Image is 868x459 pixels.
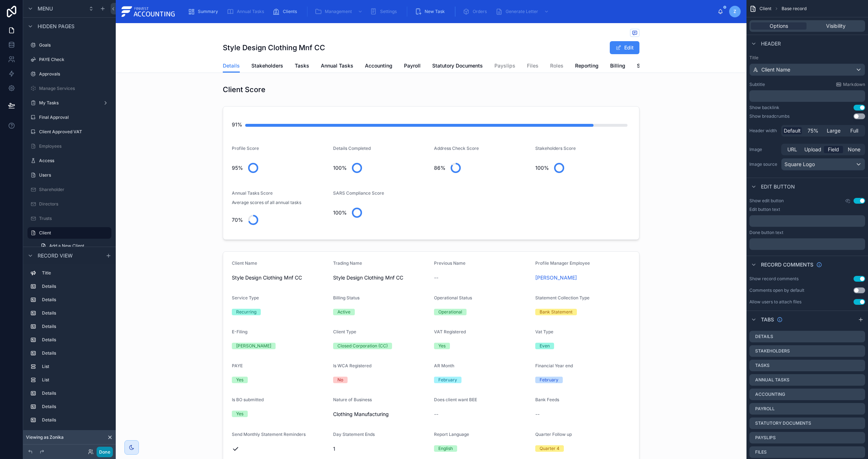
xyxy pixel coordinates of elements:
[749,105,779,111] div: Show backlink
[39,230,107,236] label: Client
[42,310,109,316] label: Details
[850,127,858,134] span: Full
[843,82,865,87] span: Markdown
[755,363,770,368] label: Tasks
[186,5,223,18] a: Summary
[27,140,111,152] a: Employees
[749,207,780,212] label: Edit button text
[848,146,860,153] span: None
[761,66,790,73] span: Client Name
[27,155,111,166] a: Access
[122,6,176,17] img: App logo
[295,62,309,69] span: Tasks
[827,127,841,134] span: Large
[749,215,865,227] div: scrollable content
[787,146,797,153] span: URL
[23,264,116,433] div: scrollable content
[39,71,110,77] label: Approvals
[27,184,111,195] a: Shareholder
[223,62,240,69] span: Details
[27,227,111,239] a: Client
[755,391,785,397] label: Accounting
[42,283,109,289] label: Details
[42,297,109,303] label: Details
[761,316,774,323] span: Tabs
[97,447,113,457] button: Done
[225,5,269,18] a: Annual Tasks
[804,146,821,153] span: Upload
[368,5,402,18] a: Settings
[27,68,111,80] a: Approvals
[493,5,553,18] a: Generate Letter
[42,390,109,396] label: Details
[761,183,795,190] span: Edit button
[781,158,865,170] button: Square Logo
[39,187,110,192] label: Shareholder
[27,112,111,123] a: Final Approval
[550,62,563,69] span: Roles
[36,240,111,252] a: Add a New Client
[39,129,110,135] label: Client Approved VAT
[494,59,515,74] a: Payslips
[761,261,813,268] span: Record comments
[808,127,818,134] span: 75%
[42,324,109,329] label: Details
[749,161,778,167] label: Image source
[39,216,110,221] label: Trusts
[182,4,718,20] div: scrollable content
[759,6,771,12] span: Client
[404,59,421,74] a: Payroll
[39,114,110,120] label: Final Approval
[39,57,110,62] label: PAYE Check
[749,299,801,305] div: Allow users to attach files
[755,377,790,383] label: Annual Tasks
[42,404,109,410] label: Details
[473,9,487,14] span: Orders
[826,22,846,30] span: Visibility
[38,252,73,259] span: Record view
[39,201,110,207] label: Directors
[575,59,599,74] a: Reporting
[749,128,778,134] label: Header width
[749,147,778,152] label: Image
[749,238,865,250] div: scrollable content
[749,90,865,102] div: scrollable content
[432,59,483,74] a: Statutory Documents
[637,62,657,69] span: Settings
[749,276,799,282] div: Show record comments
[527,59,539,74] a: Files
[550,59,563,74] a: Roles
[42,377,109,383] label: List
[251,62,283,69] span: Stakeholders
[836,82,865,87] a: Markdown
[223,59,240,73] a: Details
[39,100,100,106] label: My Tasks
[637,59,657,74] a: Settings
[27,97,111,109] a: My Tasks
[749,64,865,76] button: Client Name
[575,62,599,69] span: Reporting
[49,243,84,249] span: Add a New Client
[749,113,790,119] div: Show breadcrumbs
[755,348,790,354] label: Stakeholders
[27,126,111,138] a: Client Approved VAT
[380,9,397,14] span: Settings
[42,364,109,369] label: List
[460,5,492,18] a: Orders
[42,350,109,356] label: Details
[770,22,788,30] span: Options
[782,6,807,12] span: Base record
[761,40,781,47] span: Header
[42,270,109,276] label: Title
[755,435,776,441] label: Payslips
[237,9,264,14] span: Annual Tasks
[312,5,366,18] a: Management
[251,59,283,74] a: Stakeholders
[365,62,392,69] span: Accounting
[749,230,783,235] label: Done button text
[784,161,815,168] span: Square Logo
[425,9,445,14] span: New Task
[749,287,804,293] div: Comments open by default
[749,198,784,204] label: Show edit button
[42,337,109,343] label: Details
